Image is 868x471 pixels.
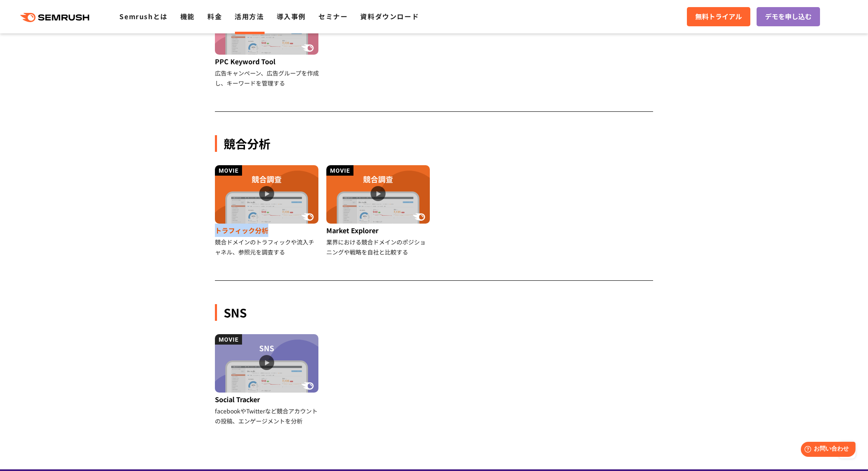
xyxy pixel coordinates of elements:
div: SNS [215,304,653,321]
div: Social Tracker [215,393,320,406]
a: 活用方法 [235,11,264,21]
div: PPC Keyword Tool [215,55,320,68]
a: セミナー [318,11,348,21]
div: 広告キャンペーン、広告グループを作成し、キーワードを管理する [215,68,320,88]
a: 料金 [207,11,222,21]
a: Social Tracker facebookやTwitterなど競合アカウントの投稿、エンゲージメントを分析 [215,334,320,426]
span: デモを申し込む [765,11,812,22]
div: 業界における競合ドメインのポジショニングや戦略を自社と比較する [326,237,431,257]
div: トラフィック分析 [215,224,320,237]
div: 競合ドメインのトラフィックや流入チャネル、参照元を調査する [215,237,320,257]
div: facebookやTwitterなど競合アカウントの投稿、エンゲージメントを分析 [215,406,320,426]
a: トラフィック分析 競合ドメインのトラフィックや流入チャネル、参照元を調査する [215,165,320,257]
a: Market Explorer 業界における競合ドメインのポジショニングや戦略を自社と比較する [326,165,431,257]
iframe: Help widget launcher [794,438,859,462]
a: 機能 [180,11,195,21]
span: 無料トライアル [695,11,742,22]
a: 無料トライアル [687,7,750,26]
div: Market Explorer [326,224,431,237]
a: 資料ダウンロード [360,11,419,21]
div: 競合分析 [215,135,653,152]
a: Semrushとは [119,11,167,21]
a: 導入事例 [277,11,306,21]
a: デモを申し込む [757,7,820,26]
